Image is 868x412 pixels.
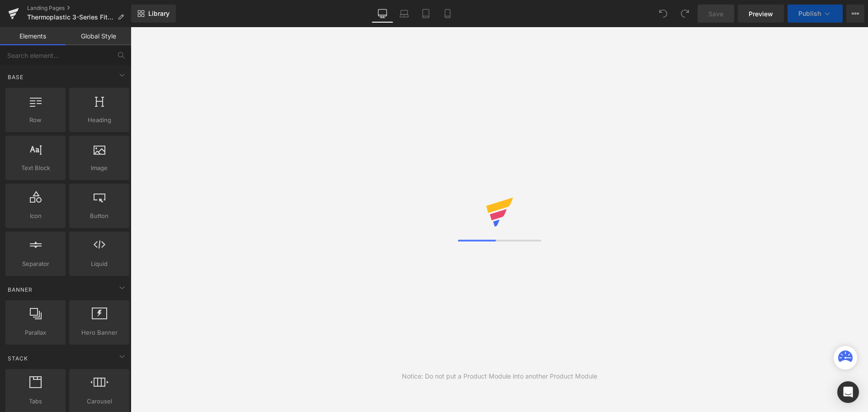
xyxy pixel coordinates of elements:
a: New Library [131,5,176,23]
div: Notice: Do not put a Product Module into another Product Module [402,371,597,381]
span: Row [8,115,63,125]
a: Landing Pages [27,5,131,12]
button: Redo [676,5,694,23]
span: Preview [749,9,773,19]
button: More [846,5,864,23]
a: Global Style [66,27,131,45]
span: Separator [8,259,63,269]
span: Parallax [8,328,63,337]
span: Publish [798,10,821,17]
div: Open Intercom Messenger [837,381,859,403]
span: Image [72,163,127,173]
span: Thermoplastic 3-Series Fittings [27,14,114,21]
span: Stack [7,354,29,363]
button: Undo [654,5,672,23]
span: Liquid [72,259,127,269]
span: Carousel [72,397,127,406]
span: Heading [72,115,127,125]
span: Tabs [8,397,63,406]
span: Text Block [8,163,63,173]
span: Base [7,73,24,81]
span: Save [708,9,723,19]
a: Preview [738,5,784,23]
a: Tablet [415,5,437,23]
a: Mobile [437,5,458,23]
a: Desktop [372,5,393,23]
span: Library [148,9,170,18]
span: Button [72,211,127,221]
a: Laptop [393,5,415,23]
span: Icon [8,211,63,221]
button: Publish [788,5,843,23]
span: Banner [7,285,33,294]
span: Hero Banner [72,328,127,337]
